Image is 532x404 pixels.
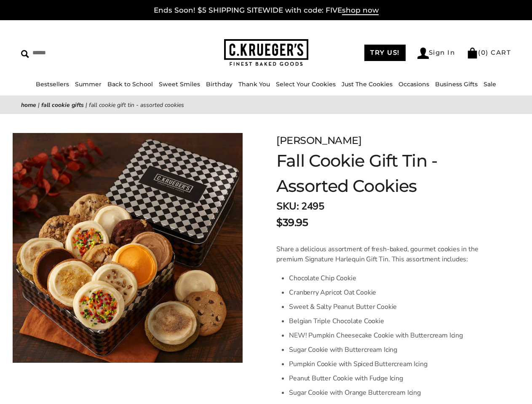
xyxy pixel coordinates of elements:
[481,48,486,56] span: 0
[484,80,496,88] a: Sale
[364,45,406,61] a: TRY US!
[21,46,133,59] input: Search
[38,101,40,109] span: |
[289,357,490,371] li: Pumpkin Cookie with Spiced Buttercream Icing
[342,6,379,15] span: shop now
[89,101,184,109] span: Fall Cookie Gift Tin - Assorted Cookies
[435,80,478,88] a: Business Gifts
[289,385,490,400] li: Sugar Cookie with Orange Buttercream Icing
[289,328,490,343] li: NEW! Pumpkin Cheesecake Cookie with Buttercream Icing
[224,39,308,66] img: C.KRUEGER'S
[467,48,478,58] img: Bag
[206,80,233,88] a: Birthday
[276,148,490,199] h1: Fall Cookie Gift Tin - Assorted Cookies
[21,50,29,58] img: Search
[21,100,511,110] nav: breadcrumbs
[86,101,87,109] span: |
[289,343,490,357] li: Sugar Cookie with Buttercream Icing
[21,101,36,109] a: Home
[289,314,490,328] li: Belgian Triple Chocolate Cookie
[342,80,393,88] a: Just The Cookies
[159,80,200,88] a: Sweet Smiles
[276,244,490,264] p: Share a delicious assortment of fresh-baked, gourmet cookies in the premium Signature Harlequin G...
[41,101,84,109] a: Fall Cookie Gifts
[417,48,455,59] a: Sign In
[13,133,243,363] img: Fall Cookie Gift Tin - Assorted Cookies
[238,80,270,88] a: Thank You
[36,80,69,88] a: Bestsellers
[276,133,490,148] div: [PERSON_NAME]
[276,215,308,230] span: $39.95
[417,48,429,59] img: Account
[107,80,153,88] a: Back to School
[154,6,379,15] a: Ends Soon! $5 SHIPPING SITEWIDE with code: FIVEshop now
[276,80,336,88] a: Select Your Cookies
[289,371,490,385] li: Peanut Butter Cookie with Fudge Icing
[289,271,490,285] li: Chocolate Chip Cookie
[289,285,490,300] li: Cranberry Apricot Oat Cookie
[467,48,511,56] a: (0) CART
[398,80,429,88] a: Occasions
[301,199,324,213] span: 2495
[276,199,299,213] strong: SKU:
[289,300,490,314] li: Sweet & Salty Peanut Butter Cookie
[75,80,102,88] a: Summer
